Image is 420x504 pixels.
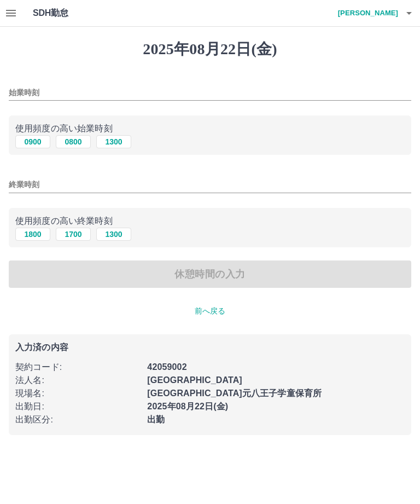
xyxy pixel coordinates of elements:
p: 出勤日 : [15,400,141,413]
p: 出勤区分 : [15,413,141,426]
b: [GEOGRAPHIC_DATA]元八王子学童保育所 [147,389,322,398]
p: 入力済の内容 [15,343,405,352]
p: 現場名 : [15,387,141,400]
b: 42059002 [147,362,186,372]
button: 0800 [56,135,91,148]
button: 1800 [15,228,50,241]
button: 0900 [15,135,50,148]
p: 契約コード : [15,361,141,374]
p: 法人名 : [15,374,141,387]
button: 1300 [96,135,131,148]
button: 1700 [56,228,91,241]
b: [GEOGRAPHIC_DATA] [147,375,242,385]
b: 出勤 [147,415,165,424]
p: 使用頻度の高い終業時刻 [15,215,405,228]
button: 1300 [96,228,131,241]
b: 2025年08月22日(金) [147,402,228,411]
h1: 2025年08月22日(金) [9,40,411,59]
p: 前へ戻る [9,305,411,317]
p: 使用頻度の高い始業時刻 [15,122,405,135]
